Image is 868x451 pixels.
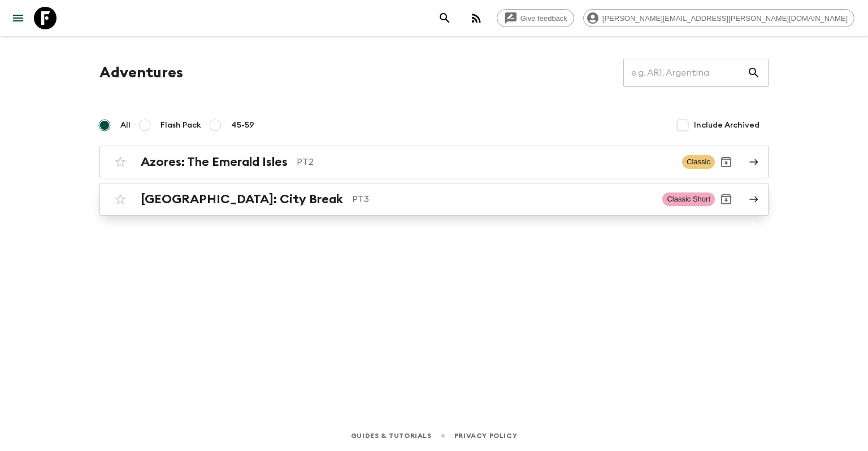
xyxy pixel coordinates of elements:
[99,62,183,84] h1: Adventures
[351,430,432,442] a: Guides & Tutorials
[141,155,288,169] h2: Azores: The Emerald Isles
[596,14,854,23] span: [PERSON_NAME][EMAIL_ADDRESS][PERSON_NAME][DOMAIN_NAME]
[454,430,517,442] a: Privacy Policy
[120,120,131,131] span: All
[141,192,343,207] h2: [GEOGRAPHIC_DATA]: City Break
[352,192,653,206] p: PT3
[99,146,769,178] a: Azores: The Emerald IslesPT2ClassicArchive
[583,9,854,27] div: [PERSON_NAME][EMAIL_ADDRESS][PERSON_NAME][DOMAIN_NAME]
[682,155,715,169] span: Classic
[99,183,769,216] a: [GEOGRAPHIC_DATA]: City BreakPT3Classic ShortArchive
[662,192,715,206] span: Classic Short
[514,14,574,23] span: Give feedback
[160,120,201,131] span: Flash Pack
[623,57,747,89] input: e.g. AR1, Argentina
[715,151,737,173] button: Archive
[497,9,574,27] a: Give feedback
[433,7,456,29] button: search adventures
[7,7,29,29] button: menu
[231,120,254,131] span: 45-59
[297,155,673,169] p: PT2
[715,188,737,211] button: Archive
[694,120,759,131] span: Include Archived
